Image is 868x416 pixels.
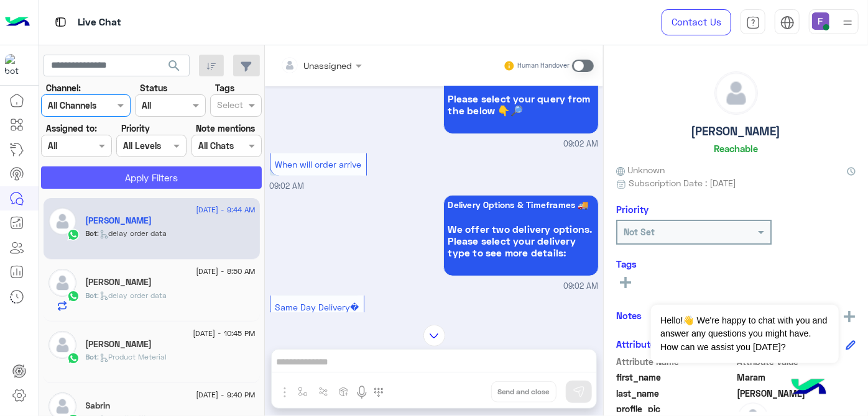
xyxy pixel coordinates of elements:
[41,166,262,189] button: Apply Filters
[448,200,594,210] span: Delivery Options & Timeframes 🚚
[215,98,243,114] div: Select
[715,72,757,114] img: defaultAdmin.png
[46,122,97,135] label: Assigned to:
[67,290,80,302] img: WhatsApp
[616,355,735,368] span: Attribute Name
[616,258,856,269] h6: Tags
[746,16,760,30] img: tab
[840,15,856,30] img: profile
[423,325,445,346] img: scroll
[98,228,167,238] span: : delay order data
[275,159,361,170] span: When will order arrive
[167,58,182,73] span: search
[448,93,594,116] span: Please select your query from the below 👇🔎
[78,14,121,31] p: Live Chat
[98,291,167,300] span: : delay order data
[616,163,665,176] span: Unknown
[86,400,111,411] h5: Sabrin
[691,124,781,138] h5: [PERSON_NAME]
[86,339,152,350] h5: Heba Elmahdy
[714,143,758,154] h6: Reachable
[5,9,30,35] img: Logo
[564,281,599,292] span: 09:02 AM
[616,371,735,384] span: first_name
[270,181,305,191] span: 09:02 AM
[780,16,795,30] img: tab
[812,12,829,30] img: userImage
[629,176,736,189] span: Subscription Date : [DATE]
[53,14,68,30] img: tab
[215,81,234,94] label: Tags
[67,352,80,364] img: WhatsApp
[140,81,167,94] label: Status
[46,81,81,94] label: Channel:
[196,266,255,277] span: [DATE] - 8:50 AM
[787,366,831,410] img: hulul-logo.png
[662,9,731,35] a: Contact Us
[737,371,856,384] span: Maram
[196,122,255,135] label: Note mentions
[448,223,594,258] span: We offer two delivery options. Please select your delivery type to see more details:
[86,277,152,287] h5: Yasmine M
[121,122,150,135] label: Priority
[86,352,98,361] span: Bot
[48,269,76,297] img: defaultAdmin.png
[86,228,98,238] span: Bot
[741,9,765,35] a: tab
[491,381,556,402] button: Send and close
[616,204,649,215] h6: Priority
[159,55,190,81] button: search
[48,331,76,359] img: defaultAdmin.png
[564,138,599,150] span: 09:02 AM
[86,215,152,226] h5: Maram Ahmed
[844,311,855,322] img: add
[517,61,570,71] small: Human Handover
[275,302,359,312] span: Same Day Delivery�
[196,389,255,400] span: [DATE] - 9:40 PM
[737,387,856,400] span: Ahmed
[48,207,76,235] img: defaultAdmin.png
[616,310,642,321] h6: Notes
[98,352,167,361] span: : Product Meterial
[196,204,255,215] span: [DATE] - 9:44 AM
[67,228,80,241] img: WhatsApp
[651,305,838,363] span: Hello!👋 We're happy to chat with you and answer any questions you might have. How can we assist y...
[86,291,98,300] span: Bot
[616,387,735,400] span: last_name
[193,328,255,339] span: [DATE] - 10:45 PM
[616,338,660,350] h6: Attributes
[5,54,27,76] img: 317874714732967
